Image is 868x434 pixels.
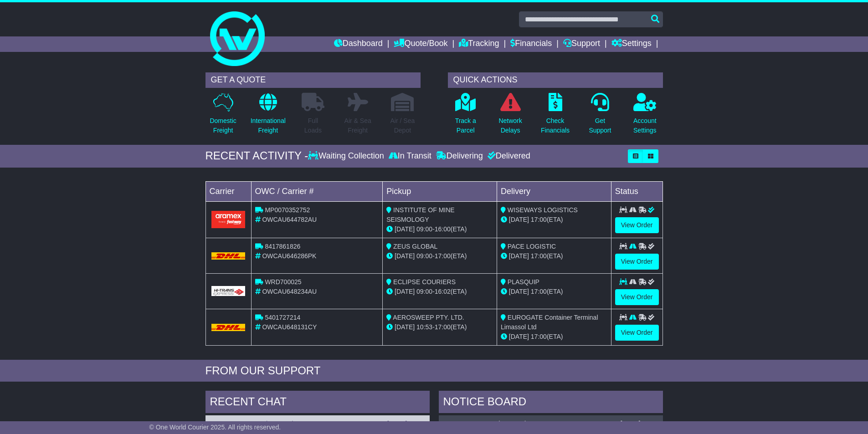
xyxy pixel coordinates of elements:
div: FROM OUR SUPPORT [205,364,663,378]
a: Tracking [459,36,499,52]
span: WRD700025 [265,278,301,286]
span: 2015820 [267,420,293,427]
div: - (ETA) [386,225,493,234]
span: 09:00 [416,225,432,233]
span: [DATE] [509,288,529,295]
img: Aramex.png [211,211,246,228]
p: Network Delays [498,116,522,135]
a: View Order [615,217,659,233]
td: Carrier [205,181,251,201]
span: [DATE] [395,288,415,295]
div: - (ETA) [386,251,493,261]
div: ( ) [210,420,425,428]
span: PACE LOGISTIC [508,243,556,250]
a: AccountSettings [633,92,657,140]
span: ZEUS GLOBAL [393,243,437,250]
img: DHL.png [211,252,246,260]
span: 09:00 [416,252,432,260]
span: [DATE] [509,216,529,223]
span: [DATE] [509,333,529,340]
a: NetworkDelays [498,92,522,140]
div: (ETA) [501,332,607,342]
span: WISEWAYS LOGISTICS [508,206,578,214]
span: © One World Courier 2025. All rights reserved. [149,424,281,431]
div: Delivering [434,151,485,161]
span: 16:02 [435,288,451,295]
div: QUICK ACTIONS [448,72,663,88]
span: 17:00 [531,333,547,340]
div: Delivered [485,151,530,161]
div: NOTICE BOARD [439,391,663,415]
span: [DATE] [395,225,415,233]
div: [DATE] 08:47 [387,420,425,428]
a: Support [563,36,600,52]
td: Delivery [497,181,611,201]
img: GetCarrierServiceLogo [211,286,246,296]
span: 17:00 [435,252,451,260]
span: [DATE] [395,323,415,331]
a: OWCAU644782AU [443,420,498,427]
span: 10:53 [416,323,432,331]
div: [DATE] 08:47 [620,420,658,428]
span: PLASQUIP [508,278,539,286]
a: Financials [510,36,552,52]
span: 17:00 [531,216,547,223]
a: View Order [615,254,659,270]
p: Account Settings [633,116,657,135]
span: 17:00 [435,323,451,331]
div: - (ETA) [386,322,493,332]
p: Domestic Freight [210,116,236,135]
span: [DATE] [509,252,529,260]
td: Status [611,181,663,201]
div: In Transit [386,151,434,161]
span: MP0070352752 [265,206,310,214]
a: CheckFinancials [540,92,570,140]
span: OWCAU648131CY [262,323,317,331]
p: International Freight [251,116,286,135]
a: Quote/Book [394,36,447,52]
a: OWCAU644782AU [210,420,265,427]
div: - (ETA) [386,287,493,296]
span: 17:00 [531,288,547,295]
p: Get Support [589,116,611,135]
span: 2015820 [500,420,525,427]
p: Full Loads [302,116,324,135]
span: [DATE] [395,252,415,260]
div: RECENT CHAT [205,391,430,415]
span: AEROSWEEP PTY. LTD. [393,314,464,321]
div: (ETA) [501,215,607,225]
div: ( ) [443,420,658,428]
span: OWCAU648234AU [262,288,317,295]
span: 17:00 [531,252,547,260]
a: Dashboard [334,36,383,52]
a: Settings [611,36,652,52]
p: Check Financials [541,116,570,135]
span: 09:00 [416,288,432,295]
a: View Order [615,325,659,341]
span: 8417861826 [265,243,300,250]
span: OWCAU644782AU [262,216,317,223]
img: DHL.png [211,324,246,331]
a: GetSupport [588,92,611,140]
div: (ETA) [501,287,607,296]
span: OWCAU646286PK [262,252,316,260]
span: ECLIPSE COURIERS [393,278,456,286]
p: Air & Sea Freight [344,116,371,135]
a: InternationalFreight [250,92,286,140]
span: 16:00 [435,225,451,233]
span: EUROGATE Container Terminal Limassol Ltd [501,314,598,331]
a: Track aParcel [455,92,477,140]
td: Pickup [383,181,497,201]
div: GET A QUOTE [205,72,421,88]
a: View Order [615,289,659,305]
td: OWC / Carrier # [251,181,383,201]
div: Waiting Collection [308,151,386,161]
p: Air / Sea Depot [390,116,415,135]
span: INSTITUTE OF MINE SEISMOLOGY [386,206,454,223]
div: (ETA) [501,251,607,261]
p: Track a Parcel [455,116,476,135]
a: DomesticFreight [209,92,236,140]
div: RECENT ACTIVITY - [205,149,308,163]
span: 5401727214 [265,314,300,321]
